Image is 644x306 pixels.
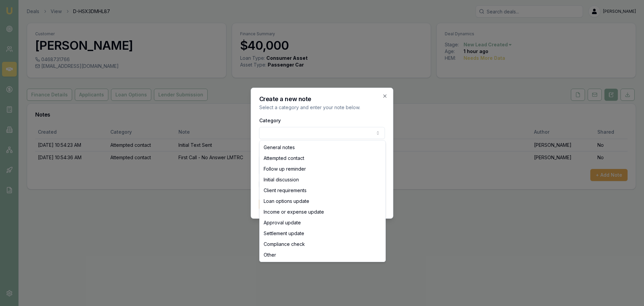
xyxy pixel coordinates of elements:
span: Compliance check [264,241,305,248]
span: Income or expense update [264,209,324,215]
span: Client requirements [264,187,307,194]
span: Initial discussion [264,176,299,183]
span: Approval update [264,219,301,226]
span: Attempted contact [264,155,304,162]
span: Settlement update [264,230,304,237]
span: Follow up reminder [264,166,306,172]
span: General notes [264,144,295,151]
span: Other [264,252,276,258]
span: Loan options update [264,198,309,205]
